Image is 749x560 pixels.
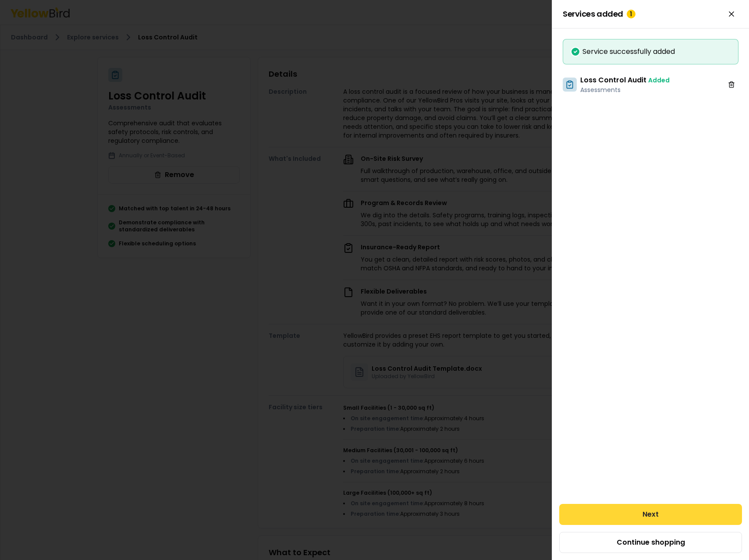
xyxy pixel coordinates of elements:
div: Service successfully added [570,46,731,57]
button: Continue shopping [559,532,742,553]
div: 1 [627,10,635,18]
button: Next [559,504,742,525]
button: Close [724,7,738,21]
span: Services added [563,10,635,18]
h3: Loss Control Audit [580,75,670,85]
p: Assessments [580,85,670,94]
span: Added [648,76,670,85]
